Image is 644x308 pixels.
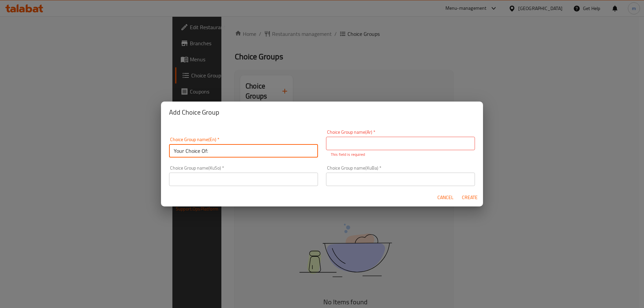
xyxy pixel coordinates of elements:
span: Create [462,193,478,202]
p: This field is required [331,151,470,158]
input: Please enter Choice Group name(KuBa) [326,173,475,186]
input: Please enter Choice Group name(ar) [326,137,475,150]
h2: Add Choice Group [169,107,475,118]
input: Please enter Choice Group name(KuSo) [169,173,318,186]
button: Create [459,191,480,204]
button: Cancel [435,191,456,204]
span: Cancel [437,193,453,202]
input: Please enter Choice Group name(en) [169,144,318,158]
